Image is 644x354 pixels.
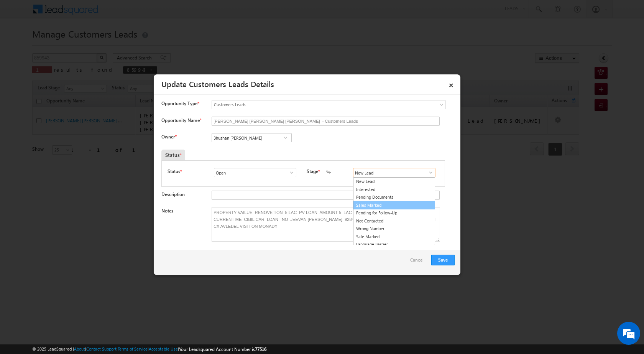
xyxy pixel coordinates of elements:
[118,346,148,351] a: Terms of Service
[149,346,178,351] a: Acceptable Use
[161,134,176,140] label: Owner
[285,169,294,176] a: Show All Items
[214,168,296,177] input: Type to Search
[126,4,144,22] div: Minimize live chat window
[161,117,201,123] label: Opportunity Name
[353,217,435,225] a: Not Contacted
[179,346,266,352] span: Your Leadsquared Account Number is
[353,178,435,186] a: New Lead
[424,169,434,176] a: Show All Items
[255,346,266,352] span: 77516
[161,208,173,214] label: Notes
[74,346,85,351] a: About
[281,134,290,142] a: Show All Items
[161,150,185,160] div: Status
[353,186,435,194] a: Interested
[10,71,140,230] textarea: Type your message and hit 'Enter'
[212,133,292,142] input: Type to Search
[161,78,274,89] a: Update Customers Leads Details
[431,255,455,265] button: Save
[32,346,266,353] span: © 2025 LeadSquared | | | | |
[86,346,117,351] a: Contact Support
[445,77,458,91] a: ×
[353,201,435,210] a: Sales Marked
[353,168,435,177] input: Type to Search
[410,255,427,269] a: Cancel
[353,209,435,217] a: Pending for Follow-Up
[212,100,446,109] a: Customers Leads
[307,168,318,175] label: Stage
[40,40,129,50] div: Chat with us now
[13,40,32,50] img: d_60004797649_company_0_60004797649
[353,240,435,249] a: Language Barrier
[353,193,435,201] a: Pending Documents
[168,168,180,175] label: Status
[212,101,414,108] span: Customers Leads
[161,100,197,107] span: Opportunity Type
[353,233,435,241] a: Sale Marked
[161,191,185,197] label: Description
[353,225,435,233] a: Wrong Number
[104,236,139,247] em: Start Chat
